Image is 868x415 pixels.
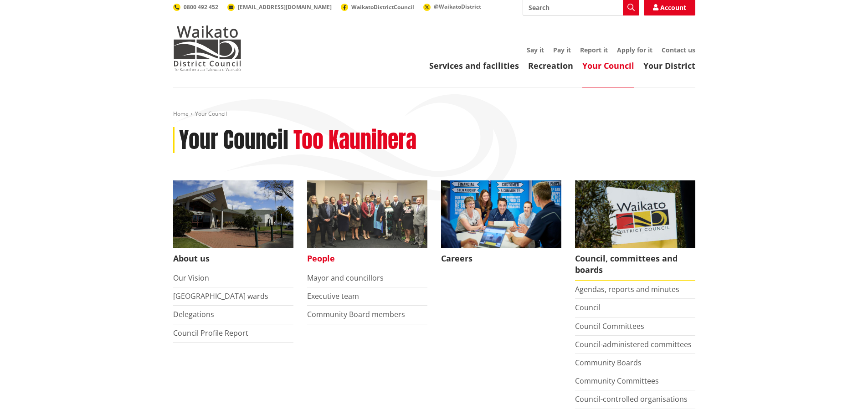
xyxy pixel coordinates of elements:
a: Agendas, reports and minutes [575,284,679,294]
a: Council Profile Report [173,328,248,338]
a: Council-controlled organisations [575,394,688,404]
a: Pay it [553,46,571,54]
a: WaikatoDistrictCouncil [341,3,414,11]
a: 2022 Council People [307,180,427,269]
a: Services and facilities [429,60,519,71]
img: Office staff in meeting - Career page [441,180,561,248]
a: Council [575,302,601,313]
a: Council Committees [575,321,644,331]
span: 0800 492 452 [184,3,218,11]
span: People [307,248,427,269]
a: [EMAIL_ADDRESS][DOMAIN_NAME] [227,3,332,11]
a: Your Council [582,60,634,71]
a: Waikato-District-Council-sign Council, committees and boards [575,180,695,281]
a: Careers [441,180,561,269]
span: Your Council [195,110,227,118]
a: Report it [580,46,608,54]
a: Your District [643,60,695,71]
h1: Your Council [179,127,288,154]
a: Council-administered committees [575,339,692,349]
a: Say it [527,46,544,54]
a: 0800 492 452 [173,3,218,11]
h2: Too Kaunihera [293,127,416,154]
a: Executive team [307,291,359,301]
a: Our Vision [173,273,209,283]
span: Careers [441,248,561,269]
a: [GEOGRAPHIC_DATA] wards [173,291,268,301]
a: Community Boards [575,358,642,368]
img: WDC Building 0015 [173,180,293,248]
img: 2022 Council [307,180,427,248]
img: Waikato-District-Council-sign [575,180,695,248]
span: About us [173,248,293,269]
a: Contact us [662,46,695,54]
span: @WaikatoDistrict [434,3,481,10]
a: Mayor and councillors [307,273,384,283]
a: @WaikatoDistrict [423,3,481,10]
span: Council, committees and boards [575,248,695,281]
a: Community Board members [307,309,405,319]
span: [EMAIL_ADDRESS][DOMAIN_NAME] [238,3,332,11]
a: Home [173,110,189,118]
a: Delegations [173,309,214,319]
a: Apply for it [617,46,652,54]
img: Waikato District Council - Te Kaunihera aa Takiwaa o Waikato [173,26,241,71]
a: WDC Building 0015 About us [173,180,293,269]
span: WaikatoDistrictCouncil [351,3,414,11]
nav: breadcrumb [173,110,695,118]
a: Community Committees [575,376,659,386]
a: Recreation [528,60,573,71]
